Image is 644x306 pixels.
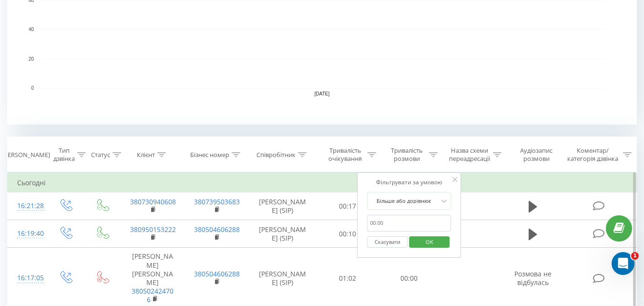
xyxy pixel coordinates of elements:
[256,151,296,159] div: Співробітник
[317,220,378,248] td: 00:10
[53,147,75,163] div: Тип дзвінка
[17,197,37,215] div: 16:21:28
[194,269,240,278] a: 380504606288
[367,178,451,187] div: Фільтрувати за умовою
[317,192,378,220] td: 00:17
[17,269,37,287] div: 16:17:05
[2,151,50,159] div: [PERSON_NAME]
[367,215,451,232] input: 00:00
[387,147,427,163] div: Тривалість розмови
[91,151,110,159] div: Статус
[248,192,317,220] td: [PERSON_NAME] (SIP)
[409,236,450,248] button: OK
[17,224,37,243] div: 16:19:40
[8,173,637,192] td: Сьогодні
[612,252,634,275] iframe: Intercom live chat
[512,147,561,163] div: Аудіозапис розмови
[367,236,408,248] button: Скасувати
[130,197,176,206] a: 380730940608
[514,269,552,287] span: Розмова не відбулась
[29,27,34,32] text: 40
[194,225,240,234] a: 380504606288
[416,234,443,249] span: OK
[31,85,34,91] text: 0
[130,225,176,234] a: 380950153222
[132,286,174,304] a: 380502424706
[194,197,240,206] a: 380739503683
[449,147,491,163] div: Назва схеми переадресації
[565,147,621,163] div: Коментар/категорія дзвінка
[315,91,330,96] text: [DATE]
[190,151,229,159] div: Бізнес номер
[29,56,34,62] text: 20
[248,220,317,248] td: [PERSON_NAME] (SIP)
[631,252,639,260] span: 1
[137,151,155,159] div: Клієнт
[326,147,365,163] div: Тривалість очікування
